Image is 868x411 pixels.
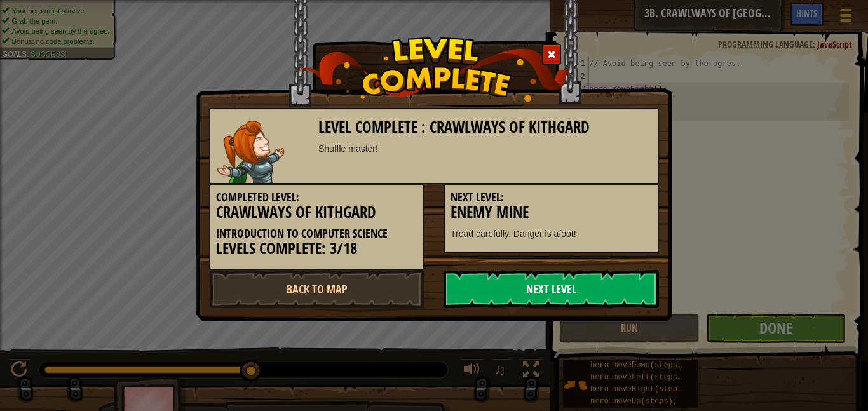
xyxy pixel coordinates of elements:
[216,227,417,240] h5: Introduction to Computer Science
[216,240,417,257] h3: Levels Complete: 3/18
[444,270,659,308] a: Next Level
[298,37,571,102] img: level_complete.png
[216,191,417,204] h5: Completed Level:
[318,119,652,136] h3: Level Complete : Crawlways of Kithgard
[451,191,652,204] h5: Next Level:
[451,227,652,240] p: Tread carefully. Danger is afoot!
[209,270,424,308] a: Back to Map
[217,121,285,183] img: captain.png
[451,204,652,221] h3: Enemy Mine
[216,204,417,221] h3: Crawlways of Kithgard
[318,142,652,155] div: Shuffle master!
